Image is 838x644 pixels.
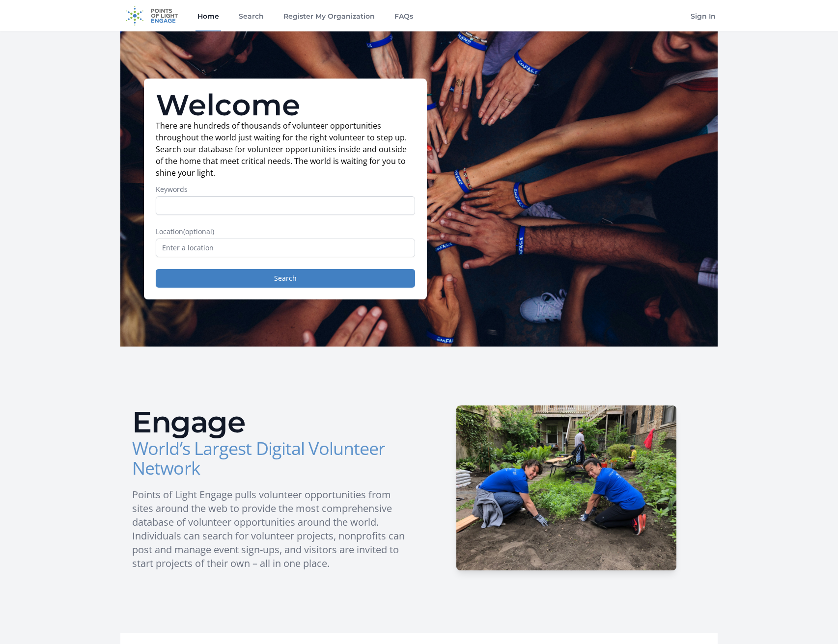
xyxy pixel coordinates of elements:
label: Location [156,227,415,237]
img: HCSC-H_1.JPG [456,405,676,570]
button: Search [156,269,415,288]
label: Keywords [156,185,415,194]
span: (optional) [183,227,214,236]
p: Points of Light Engage pulls volunteer opportunities from sites around the web to provide the mos... [132,488,411,570]
h3: World’s Largest Digital Volunteer Network [132,439,411,478]
h1: Welcome [156,90,415,120]
p: There are hundreds of thousands of volunteer opportunities throughout the world just waiting for ... [156,120,415,179]
h2: Engage [132,407,411,437]
input: Enter a location [156,239,415,257]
